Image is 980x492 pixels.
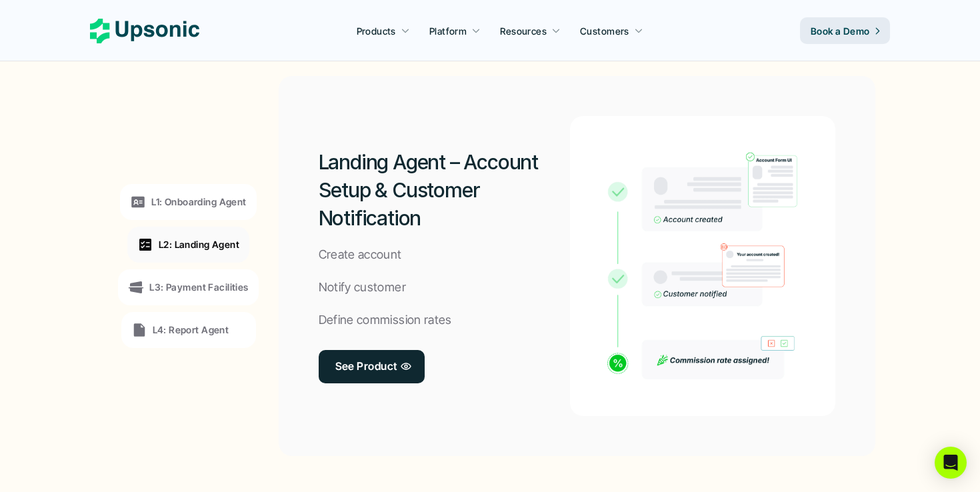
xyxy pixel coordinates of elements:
[159,237,239,251] p: L2: Landing Agent
[335,357,397,376] p: See Product
[319,311,452,330] p: Define commission rates
[319,350,425,383] a: See Product
[800,17,890,44] a: Book a Demo
[500,24,547,38] p: Resources
[319,278,406,297] p: Notify customer
[319,245,402,265] p: Create account
[429,24,467,38] p: Platform
[580,24,629,38] p: Customers
[357,24,396,38] p: Products
[935,447,967,479] div: Open Intercom Messenger
[319,148,571,232] h2: Landing Agent – Account Setup & Customer Notification
[811,24,870,38] p: Book a Demo
[153,323,229,337] p: L4: Report Agent
[149,280,248,294] p: L3: Payment Facilities
[151,195,246,209] p: L1: Onboarding Agent
[349,19,418,43] a: Products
